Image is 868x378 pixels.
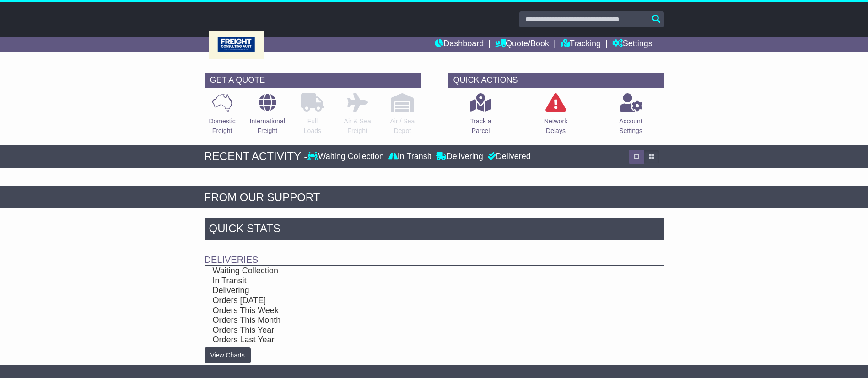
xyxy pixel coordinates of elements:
[390,117,415,136] p: Air / Sea Depot
[205,347,251,363] a: View Charts
[544,117,567,136] p: Network Delays
[301,117,324,136] p: Full Loads
[205,306,619,316] td: Orders This Week
[344,117,371,136] p: Air & Sea Freight
[435,37,484,52] a: Dashboard
[386,152,434,162] div: In Transit
[205,242,664,266] td: Deliveries
[205,335,619,345] td: Orders Last Year
[205,191,664,204] div: FROM OUR SUPPORT
[612,37,652,52] a: Settings
[249,93,286,141] a: InternationalFreight
[544,93,568,141] a: NetworkDelays
[208,93,236,141] a: DomesticFreight
[495,37,549,52] a: Quote/Book
[470,117,491,136] p: Track a Parcel
[434,152,485,162] div: Delivering
[205,325,619,335] td: Orders This Year
[205,73,421,88] div: GET A QUOTE
[205,276,619,286] td: In Transit
[205,266,619,276] td: Waiting Collection
[209,31,264,59] img: Freight Consulting Aust
[485,152,531,162] div: Delivered
[205,150,308,163] div: RECENT ACTIVITY -
[561,37,601,52] a: Tracking
[205,286,619,296] td: Delivering
[250,117,285,136] p: International Freight
[205,315,619,325] td: Orders This Month
[209,117,235,136] p: Domestic Freight
[448,73,664,88] div: QUICK ACTIONS
[619,93,643,141] a: AccountSettings
[619,117,642,136] p: Account Settings
[469,93,491,141] a: Track aParcel
[307,152,386,162] div: Waiting Collection
[205,218,664,242] div: Quick Stats
[205,296,619,306] td: Orders [DATE]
